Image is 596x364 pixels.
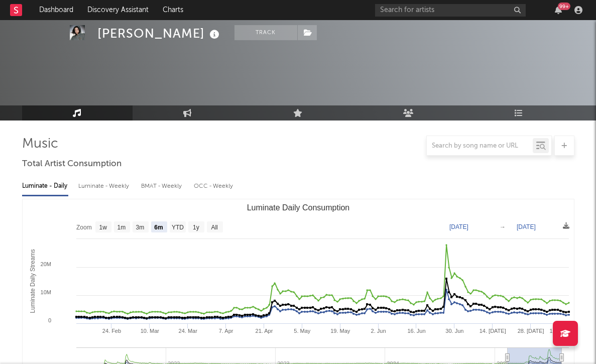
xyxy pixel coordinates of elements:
text: 1y [193,224,199,231]
text: 21. Apr [255,328,273,334]
text: 10M [40,289,51,295]
span: Total Artist Consumption [22,158,122,170]
div: OCC - Weekly [194,178,234,195]
text: Zoom [76,224,92,231]
input: Search by song name or URL [427,142,533,150]
div: 99 + [558,3,570,10]
text: 28. [DATE] [517,328,544,334]
text: → [500,223,506,230]
div: Luminate - Daily [22,178,68,195]
text: 5. May [294,328,311,334]
text: Luminate Daily Consumption [247,203,349,212]
button: Track [234,25,297,40]
text: 1w [99,224,107,231]
text: 20M [40,261,51,267]
div: Luminate - Weekly [78,178,131,195]
text: All [211,224,217,231]
text: 0 [48,317,51,323]
text: Luminate Daily Streams [29,249,36,313]
text: 14. [DATE] [479,328,506,334]
text: 6m [154,224,163,231]
text: 10. Mar [140,328,159,334]
div: [PERSON_NAME] [97,25,222,42]
text: 30. Jun [445,328,463,334]
text: 19. May [330,328,350,334]
text: 2. Jun [371,328,386,334]
div: BMAT - Weekly [141,178,184,195]
text: YTD [171,224,183,231]
text: 1m [117,224,126,231]
text: 11. A… [549,328,567,334]
input: Search for artists [375,4,526,17]
button: 99+ [555,6,562,14]
text: 3m [136,224,144,231]
text: 16. Jun [407,328,425,334]
text: 7. Apr [218,328,233,334]
text: 24. Feb [102,328,121,334]
text: [DATE] [449,223,468,230]
text: 24. Mar [178,328,197,334]
text: [DATE] [517,223,536,230]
